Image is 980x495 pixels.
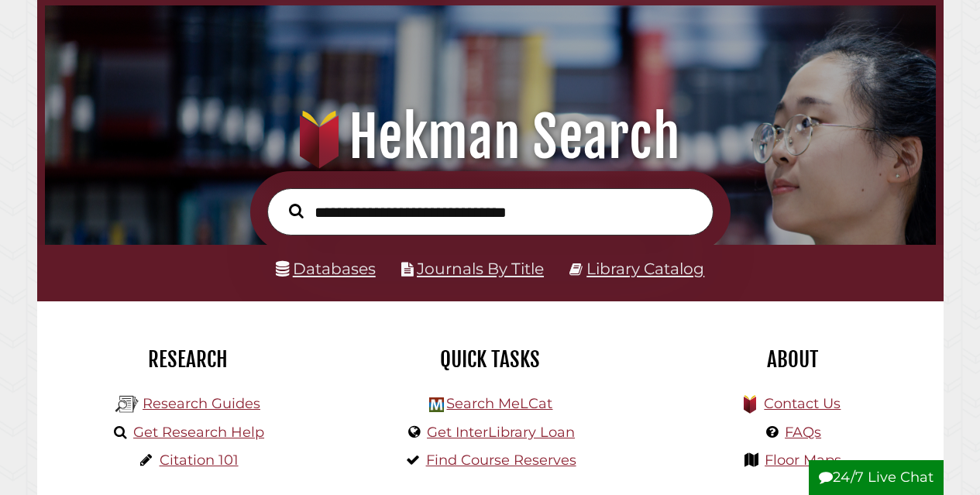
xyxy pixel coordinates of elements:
[160,452,239,469] a: Citation 101
[351,346,630,373] h2: Quick Tasks
[281,200,311,222] button: Search
[427,424,575,441] a: Get InterLibrary Loan
[785,424,821,441] a: FAQs
[653,346,932,373] h2: About
[276,259,376,278] a: Databases
[59,103,920,171] h1: Hekman Search
[49,346,328,373] h2: Research
[446,395,552,412] a: Search MeLCat
[289,203,304,218] i: Search
[143,395,260,412] a: Research Guides
[115,393,139,416] img: Hekman Library Logo
[764,395,841,412] a: Contact Us
[133,424,264,441] a: Get Research Help
[426,452,576,469] a: Find Course Reserves
[417,259,544,278] a: Journals By Title
[429,397,444,412] img: Hekman Library Logo
[586,259,704,278] a: Library Catalog
[765,452,841,469] a: Floor Maps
